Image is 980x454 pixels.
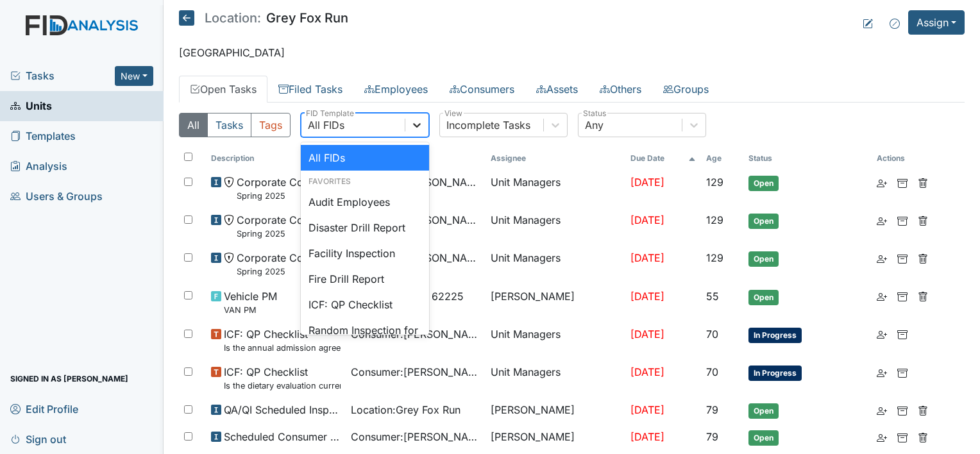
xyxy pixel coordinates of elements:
[308,117,344,133] div: All FIDs
[706,176,723,189] span: 129
[701,147,744,169] th: Toggle SortBy
[748,430,779,446] span: Open
[706,290,719,303] span: 55
[351,429,480,444] span: Consumer : [PERSON_NAME]
[918,429,928,444] a: Delete
[179,45,965,60] p: [GEOGRAPHIC_DATA]
[10,187,103,206] span: Users & Groups
[706,430,718,443] span: 79
[237,190,341,202] small: Spring 2025
[918,289,928,304] a: Delete
[918,212,928,228] a: Delete
[630,214,664,226] span: [DATE]
[630,251,664,264] span: [DATE]
[748,403,779,419] span: Open
[897,289,908,304] a: Archive
[115,66,153,86] button: New
[706,366,718,378] span: 70
[224,364,341,392] span: ICF: QP Checklist Is the dietary evaluation current? (document the date in the comment section)
[206,147,346,169] th: Toggle SortBy
[525,76,589,103] a: Assets
[486,397,625,424] td: [PERSON_NAME]
[224,429,341,444] span: Scheduled Consumer Chart Review
[301,317,429,358] div: Random Inspection for Afternoon
[630,430,664,443] span: [DATE]
[872,147,936,169] th: Actions
[237,265,341,278] small: Spring 2025
[486,169,625,207] td: Unit Managers
[10,429,66,449] span: Sign out
[585,117,604,133] div: Any
[897,212,908,228] a: Archive
[184,153,192,161] input: Toggle All Rows Selected
[301,292,429,317] div: ICF: QP Checklist
[486,424,625,451] td: [PERSON_NAME]
[237,174,341,202] span: Corporate Compliance Spring 2025
[224,289,277,316] span: Vehicle PM VAN PM
[748,366,802,381] span: In Progress
[237,212,341,240] span: Corporate Compliance Spring 2025
[630,328,664,340] span: [DATE]
[897,402,908,417] a: Archive
[267,76,353,103] a: Filed Tasks
[10,126,76,146] span: Templates
[486,147,625,169] th: Assignee
[224,342,341,354] small: Is the annual admission agreement current? (document the date in the comment section)
[224,326,341,354] span: ICF: QP Checklist Is the annual admission agreement current? (document the date in the comment se...
[918,250,928,265] a: Delete
[908,10,965,35] button: Assign
[706,251,723,264] span: 129
[918,402,928,417] a: Delete
[351,402,460,417] span: Location : Grey Fox Run
[630,403,664,416] span: [DATE]
[10,369,128,389] span: Signed in as [PERSON_NAME]
[748,176,779,191] span: Open
[10,156,67,176] span: Analysis
[748,290,779,305] span: Open
[207,113,251,137] button: Tasks
[179,113,208,137] button: All
[706,214,723,226] span: 129
[486,321,625,359] td: Unit Managers
[224,402,341,417] span: QA/QI Scheduled Inspection
[351,364,480,380] span: Consumer : [PERSON_NAME]
[10,68,115,83] a: Tasks
[301,240,429,266] div: Facility Inspection
[486,283,625,321] td: [PERSON_NAME]
[897,326,908,342] a: Archive
[301,189,429,215] div: Audit Employees
[630,366,664,378] span: [DATE]
[897,429,908,444] a: Archive
[486,245,625,283] td: Unit Managers
[486,207,625,245] td: Unit Managers
[224,304,277,316] small: VAN PM
[630,290,664,303] span: [DATE]
[237,250,341,278] span: Corporate Compliance Spring 2025
[897,364,908,380] a: Archive
[897,174,908,190] a: Archive
[301,215,429,240] div: Disaster Drill Report
[179,10,348,26] h5: Grey Fox Run
[10,399,78,419] span: Edit Profile
[897,250,908,265] a: Archive
[589,76,652,103] a: Others
[353,76,439,103] a: Employees
[743,147,871,169] th: Toggle SortBy
[301,176,429,187] div: Favorites
[251,113,291,137] button: Tags
[301,266,429,292] div: Fire Drill Report
[439,76,525,103] a: Consumers
[706,403,718,416] span: 79
[706,328,718,340] span: 70
[179,113,291,137] div: Type filter
[918,174,928,190] a: Delete
[10,96,52,116] span: Units
[179,76,267,103] a: Open Tasks
[486,359,625,397] td: Unit Managers
[748,251,779,267] span: Open
[652,76,720,103] a: Groups
[205,12,261,24] span: Location:
[301,145,429,171] div: All FIDs
[237,228,341,240] small: Spring 2025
